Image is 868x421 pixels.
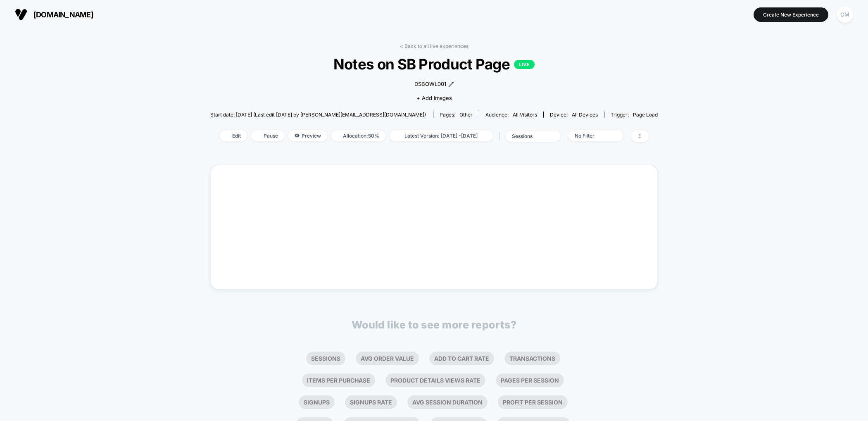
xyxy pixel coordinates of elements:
[575,133,608,139] div: No Filter
[220,130,247,141] span: Edit
[385,373,485,387] li: Product Details Views Rate
[514,60,535,69] p: LIVE
[288,130,327,141] span: Preview
[497,130,506,142] span: |
[210,112,426,118] span: Start date: [DATE] (Last edit [DATE] by [PERSON_NAME][EMAIL_ADDRESS][DOMAIN_NAME])
[345,395,397,409] li: Signups Rate
[306,352,345,365] li: Sessions
[633,112,658,118] span: Page Load
[429,352,494,365] li: Add To Cart Rate
[504,352,560,365] li: Transactions
[543,112,604,118] span: Device:
[299,395,335,409] li: Signups
[498,395,568,409] li: Profit Per Session
[835,6,856,23] button: CM
[15,8,27,21] img: Visually logo
[512,133,545,139] div: sessions
[331,130,385,141] span: Allocation: 50%
[485,112,537,118] div: Audience:
[302,373,375,387] li: Items Per Purchase
[352,319,517,331] p: Would like to see more reports?
[414,80,446,88] span: DSBOWL001
[233,55,635,73] span: Notes on SB Product Page
[754,7,828,22] button: Create New Experience
[513,112,537,118] span: All Visitors
[416,95,452,101] span: + Add Images
[440,112,473,118] div: Pages:
[496,373,564,387] li: Pages Per Session
[251,130,284,141] span: Pause
[33,10,93,19] span: [DOMAIN_NAME]
[407,395,488,409] li: Avg Session Duration
[837,7,853,23] div: CM
[611,112,658,118] div: Trigger:
[12,8,96,21] button: [DOMAIN_NAME]
[572,112,598,118] span: all devices
[459,112,473,118] span: other
[400,43,468,49] a: < Back to all live experiences
[356,352,419,365] li: Avg Order Value
[390,130,493,141] span: Latest Version: [DATE] - [DATE]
